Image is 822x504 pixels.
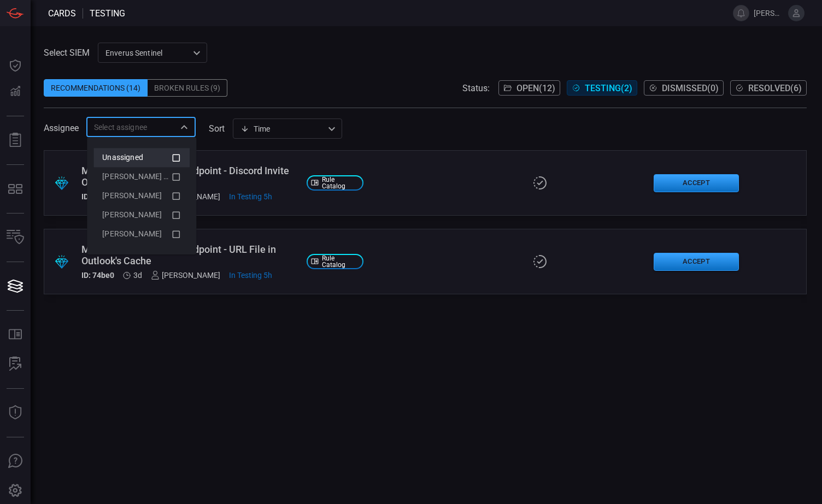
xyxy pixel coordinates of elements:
[93,205,190,224] li: Jose Rodriguez
[102,210,162,219] span: [PERSON_NAME]
[2,176,28,202] button: MITRE - Detection Posture
[90,120,174,134] input: Select assignee
[81,244,298,266] div: Microsoft Defender for Endpoint - URL File in Outlook's Cache
[644,80,724,96] button: Dismissed(0)
[2,224,28,251] button: Inventory
[240,123,325,134] div: Time
[322,255,359,268] span: Rule Catalog
[229,271,272,280] span: Sep 17, 2025 5:57 AM
[148,79,227,97] div: Broken Rules (9)
[102,229,162,238] span: [PERSON_NAME]
[754,9,784,17] span: [PERSON_NAME].[PERSON_NAME]
[81,192,114,201] h5: ID: 8b425
[102,153,143,162] span: Unassigned
[151,271,220,280] div: [PERSON_NAME]
[102,172,192,181] span: [PERSON_NAME] (Myself)
[90,8,125,19] span: testing
[229,192,272,201] span: Sep 17, 2025 5:57 AM
[322,176,359,189] span: Rule Catalog
[177,120,192,135] button: Close
[133,271,142,280] span: Sep 14, 2025 1:01 AM
[2,273,28,299] button: Cards
[2,351,28,377] button: ALERT ANALYSIS
[462,83,490,93] span: Status:
[516,83,555,93] span: Open ( 12 )
[105,48,190,58] p: Enverus Sentinel
[44,79,148,97] div: Recommendations (14)
[209,123,225,134] label: sort
[748,83,802,93] span: Resolved ( 6 )
[2,322,28,348] button: Rule Catalog
[2,478,28,504] button: Preferences
[81,165,298,188] div: Microsoft Defender for Endpoint - Discord Invite Opened
[44,123,79,133] span: Assignee
[2,127,28,153] button: Reports
[585,83,632,93] span: Testing ( 2 )
[654,253,739,271] button: Accept
[2,448,28,475] button: Ask Us A Question
[44,48,90,58] label: Select SIEM
[48,8,76,19] span: Cards
[498,80,560,96] button: Open(12)
[2,400,28,426] button: Threat Intelligence
[93,148,190,167] li: Unassigned
[567,80,637,96] button: Testing(2)
[93,186,190,205] li: Alex Acosta
[102,191,162,200] span: [PERSON_NAME]
[81,271,114,280] h5: ID: 74be0
[662,83,719,93] span: Dismissed ( 0 )
[654,174,739,192] button: Accept
[93,167,190,186] li: Jared Roese (Myself)
[2,52,28,79] button: Dashboard
[730,80,807,96] button: Resolved(6)
[2,79,28,105] button: Detections
[93,224,190,244] li: Roshni Sapru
